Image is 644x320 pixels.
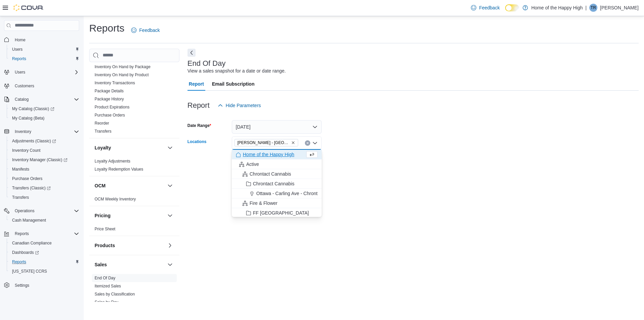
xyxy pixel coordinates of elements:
div: Loyalty [89,157,179,176]
span: Users [12,47,22,52]
span: Manifests [12,167,29,172]
span: Customers [12,82,79,90]
button: Canadian Compliance [7,238,82,248]
button: OCM [95,182,165,189]
a: Feedback [468,1,502,14]
button: Chrontact Cannabis [232,179,322,189]
span: Inventory On Hand by Package [95,64,151,70]
a: Settings [12,281,32,289]
h3: Report [187,101,210,109]
button: Chrontact Cannabis [232,169,322,179]
span: Active [246,161,259,168]
span: Users [15,70,25,75]
span: Dashboards [12,250,39,255]
a: Sales by Classification [95,292,135,296]
span: Reports [12,230,79,238]
span: Reports [12,259,26,265]
a: Feedback [128,24,162,37]
h3: Pricing [95,212,110,219]
button: Home [1,35,82,45]
div: Pricing [89,225,179,236]
a: Itemized Sales [95,284,121,288]
h3: Products [95,242,115,249]
a: Canadian Compliance [9,239,54,247]
button: Sales [166,261,174,269]
button: Users [1,67,82,77]
a: Dashboards [7,248,82,257]
a: Manifests [9,165,32,173]
button: OCM [166,182,174,190]
label: Date Range [187,123,211,128]
button: Reports [1,229,82,238]
nav: Complex example [4,32,79,308]
button: Users [7,45,82,54]
a: My Catalog (Beta) [9,114,47,122]
span: My Catalog (Classic) [9,105,79,113]
input: Dark Mode [505,4,519,11]
span: Inventory [12,128,79,136]
button: Operations [12,207,37,215]
span: Operations [15,208,35,214]
span: TR [591,4,596,12]
span: Transfers (Classic) [9,184,79,192]
span: Loyalty Redemption Values [95,167,143,172]
button: Remove Regina - Glenelm Park - Fire & Flower from selection in this group [291,141,295,145]
button: Products [95,242,165,249]
img: Cova [13,4,44,11]
a: Users [9,45,25,53]
span: Settings [12,281,79,289]
span: Operations [12,207,79,215]
span: Inventory Manager (Classic) [12,157,67,163]
span: Dashboards [9,248,79,257]
button: Inventory [12,128,34,136]
button: Reports [12,230,32,238]
button: Loyalty [166,144,174,152]
span: Catalog [12,95,79,103]
h1: Reports [89,21,124,35]
a: [US_STATE] CCRS [9,267,50,275]
button: Fire & Flower [232,198,322,208]
button: Inventory [1,127,82,136]
button: Transfers [7,193,82,202]
a: Inventory Manager (Classic) [9,156,70,164]
span: Purchase Orders [9,175,79,183]
button: Manifests [7,165,82,174]
button: Reports [7,257,82,267]
div: Inventory [89,39,179,138]
span: Inventory Count [9,146,79,154]
span: Dark Mode [505,11,505,12]
span: Ottawa - Carling Ave - Chrontact Cannabis [256,190,345,197]
a: Cash Management [9,216,49,224]
span: Reports [9,258,79,266]
a: Adjustments (Classic) [7,136,82,146]
a: Transfers (Classic) [9,184,53,192]
button: Customers [1,81,82,91]
p: [PERSON_NAME] [600,4,639,12]
span: Reports [9,55,79,63]
button: My Catalog (Beta) [7,113,82,123]
span: Fire & Flower [250,200,277,207]
span: Report [189,77,204,91]
a: Reports [9,55,29,63]
span: My Catalog (Beta) [9,114,79,122]
h3: OCM [95,182,106,189]
a: Transfers [95,129,111,134]
button: Pricing [95,212,165,219]
a: Product Expirations [95,105,129,109]
a: My Catalog (Classic) [9,105,57,113]
span: Transfers [9,193,79,201]
button: Sales [95,261,165,268]
a: Transfers (Classic) [7,183,82,193]
a: Loyalty Redemption Values [95,167,143,172]
button: Loyalty [95,144,165,151]
span: Canadian Compliance [9,239,79,247]
a: Inventory Manager (Classic) [7,155,82,165]
div: Tayler Ross [589,4,597,12]
span: Package History [95,96,124,102]
button: Purchase Orders [7,174,82,183]
span: Package Details [95,88,124,94]
span: Transfers (Classic) [12,185,51,191]
button: Hide Parameters [215,99,264,112]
